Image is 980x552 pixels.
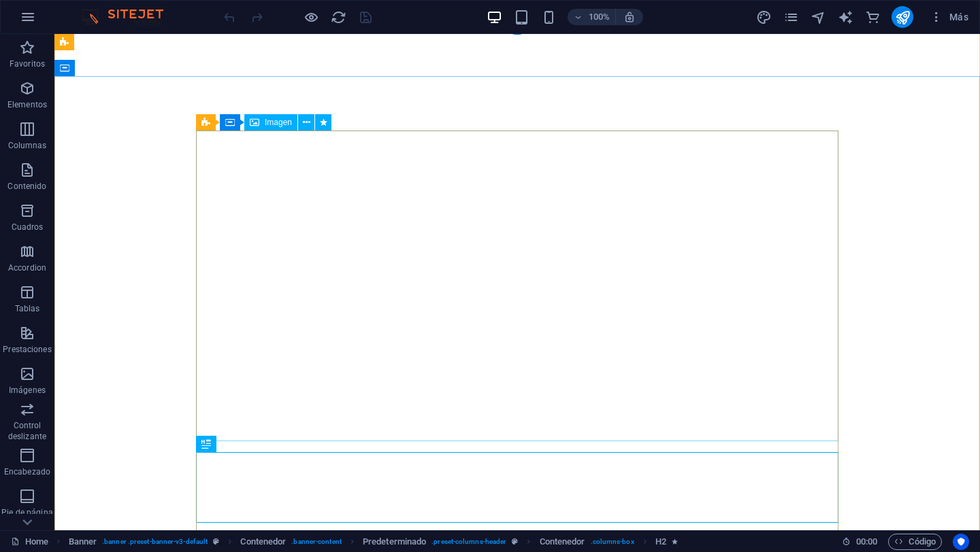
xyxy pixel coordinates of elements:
button: Usercentrics [953,534,969,550]
p: Favoritos [10,58,45,69]
button: Código [888,534,942,550]
p: Cuadros [12,222,44,232]
i: Volver a cargar página [331,10,346,25]
p: Columnas [8,140,47,151]
span: Más [930,10,968,24]
i: Navegador [811,10,826,25]
h6: 100% [588,9,610,25]
span: . banner .preset-banner-v3-default [102,534,208,550]
p: Contenido [7,181,46,192]
span: : [866,536,868,547]
button: navigator [810,9,826,25]
a: Haz clic para cancelar la selección y doble clic para abrir páginas [11,534,48,550]
i: Este elemento es un preajuste personalizable [213,538,219,545]
button: Más [924,6,974,28]
button: text_generator [837,9,853,25]
button: reload [330,9,346,25]
p: Accordion [8,262,46,273]
span: . preset-columns-header [431,534,506,550]
span: Haz clic para seleccionar y doble clic para editar [655,534,666,550]
button: pages [783,9,799,25]
i: Este elemento es un preajuste personalizable [512,538,518,545]
span: Haz clic para seleccionar y doble clic para editar [540,534,585,550]
p: Pie de página [1,507,52,518]
span: Haz clic para seleccionar y doble clic para editar [69,534,97,550]
i: Al redimensionar, ajustar el nivel de zoom automáticamente para ajustarse al dispositivo elegido. [623,11,636,23]
p: Elementos [7,99,47,110]
i: Comercio [865,10,881,25]
i: AI Writer [838,10,853,25]
img: Editor Logo [78,9,180,25]
i: Diseño (Ctrl+Alt+Y) [756,10,772,25]
p: Imágenes [9,385,46,396]
button: commerce [864,9,881,25]
i: El elemento contiene una animación [672,538,678,545]
i: Páginas (Ctrl+Alt+S) [783,10,799,25]
span: 00 00 [856,534,877,550]
nav: breadcrumb [69,534,679,550]
p: Tablas [15,303,40,314]
span: Haz clic para seleccionar y doble clic para editar [240,534,286,550]
button: design [755,9,772,25]
button: 100% [568,9,616,25]
p: Prestaciones [3,344,51,355]
span: . columns-box [591,534,634,550]
span: Imagen [265,118,292,126]
span: Código [894,534,936,550]
h6: Tiempo de la sesión [842,534,878,550]
span: Haz clic para seleccionar y doble clic para editar [363,534,426,550]
button: publish [892,6,913,28]
span: . banner-content [291,534,341,550]
i: Publicar [895,10,911,25]
p: Encabezado [4,466,50,477]
button: Haz clic para salir del modo de previsualización y seguir editando [303,9,319,25]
